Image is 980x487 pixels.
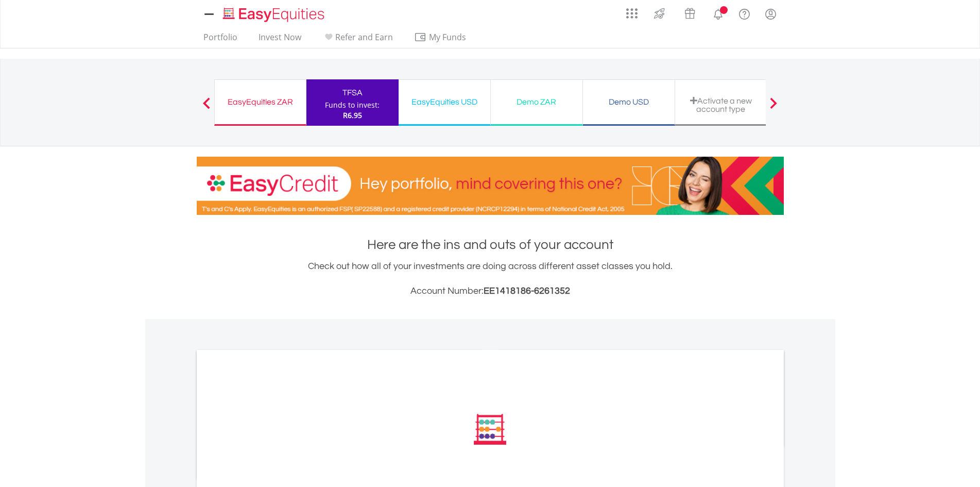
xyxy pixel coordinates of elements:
div: Check out how all of your investments are doing across different asset classes you hold. [197,259,784,298]
a: Home page [219,3,329,23]
div: Demo USD [589,95,668,109]
h3: Account Number: [197,284,784,298]
img: EasyCredit Promotion Banner [197,157,784,215]
span: R6.95 [343,110,362,120]
span: Refer and Earn [335,31,393,43]
img: grid-menu-icon.svg [626,8,638,19]
a: Notifications [705,3,731,23]
div: Activate a new account type [681,96,761,113]
div: EasyEquities ZAR [221,95,300,109]
img: vouchers-v2.svg [681,5,698,22]
span: My Funds [414,30,482,44]
a: Vouchers [675,3,705,22]
div: Demo ZAR [497,95,576,109]
a: FAQ's and Support [731,3,758,23]
div: TFSA [313,86,392,100]
a: Invest Now [254,32,305,48]
a: My Profile [758,3,784,25]
a: Refer and Earn [318,32,397,48]
a: Portfolio [199,32,242,48]
a: AppsGrid [620,3,644,19]
span: EE1418186-6261352 [484,286,570,296]
div: Funds to invest: [325,100,380,110]
img: EasyEquities_Logo.png [221,6,329,23]
img: thrive-v2.svg [651,5,668,22]
h1: Here are the ins and outs of your account [197,236,784,254]
div: EasyEquities USD [405,95,484,109]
